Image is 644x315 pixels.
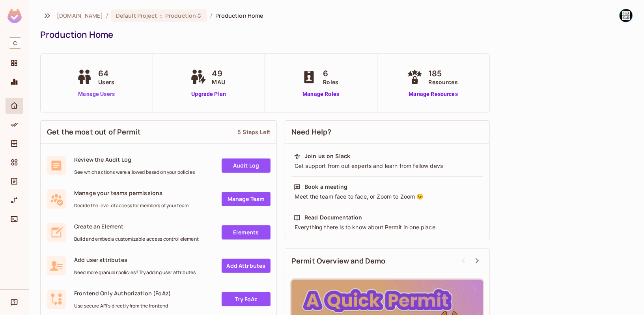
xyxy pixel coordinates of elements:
[74,289,171,297] span: Frontend Only Authorization (FoAz)
[212,68,225,79] span: 49
[40,29,629,41] div: Production Home
[222,225,271,239] a: Elements
[323,78,338,86] span: Roles
[212,78,225,86] span: MAU
[304,152,350,160] div: Join us on Slack
[74,203,189,209] span: Decide the level of access for members of your team
[429,68,458,79] span: 185
[6,295,23,310] div: Help & Updates
[210,12,212,19] li: /
[47,127,141,137] span: Get the most out of Permit
[6,192,23,208] div: URL Mapping
[620,9,633,22] img: William Connelly
[294,162,481,170] div: Get support from out experts and learn from fellow devs
[222,192,271,206] a: Manage Team
[160,13,162,19] span: :
[9,37,21,49] span: C
[74,256,196,263] span: Add user attributes
[75,90,118,98] a: Manage Users
[304,214,362,221] div: Read Documentation
[299,90,342,98] a: Manage Roles
[106,12,108,19] li: /
[6,34,23,52] div: Workspace: chalkboard.io
[74,156,195,163] span: Review the Audit Log
[215,12,263,19] span: Production Home
[294,223,481,231] div: Everything there is to know about Permit in one place
[222,259,271,273] a: Add Attrbutes
[6,173,23,189] div: Audit Log
[74,236,199,242] span: Build and embed a customizable access control element
[6,98,23,114] div: Home
[6,55,23,71] div: Projects
[74,303,171,309] span: Use secure API's directly from the frontend
[405,90,462,98] a: Manage Resources
[237,128,270,136] div: 5 Steps Left
[98,78,114,86] span: Users
[74,223,199,230] span: Create an Element
[74,269,196,276] span: Need more granular policies? Try adding user attributes
[6,136,23,151] div: Directory
[222,292,271,306] a: Try FoAz
[429,78,458,86] span: Resources
[165,12,196,19] span: Production
[57,12,103,19] span: the active workspace
[7,9,22,23] img: SReyMgAAAABJRU5ErkJggg==
[291,127,332,137] span: Need Help?
[304,183,347,191] div: Book a meeting
[74,169,195,175] span: See which actions were allowed based on your policies
[74,189,189,197] span: Manage your teams permissions
[222,158,271,173] a: Audit Log
[116,12,157,19] span: Default Project
[6,74,23,90] div: Monitoring
[294,193,481,201] div: Meet the team face to face, or Zoom to Zoom 😉
[323,68,338,79] span: 6
[291,256,386,266] span: Permit Overview and Demo
[6,211,23,227] div: Connect
[6,117,23,133] div: Policy
[189,90,229,98] a: Upgrade Plan
[6,155,23,170] div: Elements
[98,68,114,79] span: 64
